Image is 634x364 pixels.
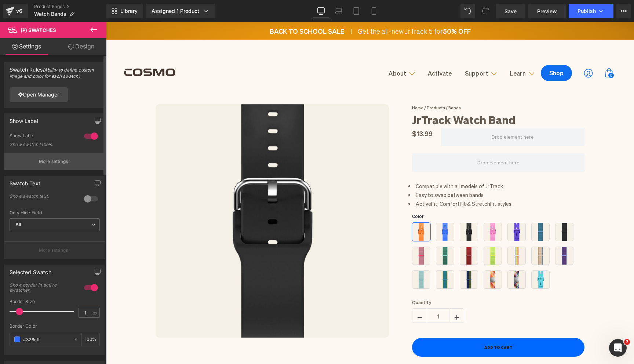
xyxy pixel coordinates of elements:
a: Login to the Cosmo Together Parent Portal [471,43,493,59]
a: Desktop [312,4,330,18]
div: Border Color [10,324,100,329]
li: Easy to swap between bands [302,169,478,178]
div: Show Label [10,114,38,124]
a: Preview [528,4,566,18]
button: Publish [569,4,613,18]
p: More settings [39,247,68,254]
p: Home / Products / Bands [306,82,478,89]
button: ADD TO CART [306,316,478,335]
a: New Library [106,4,143,18]
div: Selected Swatch [10,265,51,275]
small: (Ability to define custom image and color for each swatch) [10,67,94,79]
div: Only Hide Field [10,210,100,215]
label: Color [306,192,478,200]
li: ActiveFit, ComfortFit & StretchFit styles [302,178,478,186]
label: Quantity [306,278,478,286]
div: Border Size [10,299,100,304]
span: 7 [624,339,630,345]
a: Open Manager [10,87,68,102]
div: Show Label [10,133,77,141]
a: Design [55,38,108,55]
span: ADD TO CART [378,323,407,328]
p: More settings [39,158,68,165]
span: Publish [577,8,596,14]
span: Watch Bands [34,11,66,17]
strong: 50% OFF [337,4,365,13]
span: 0 [502,51,508,56]
button: More settings [4,153,105,170]
div: Swatch Text [10,176,40,186]
button: More settings [4,241,105,259]
a: Mobile [365,4,383,18]
span: (P) Swatches [21,27,56,33]
a: Tablet [347,4,365,18]
span: BACK TO SCHOOL SALE [164,4,238,14]
button: Undo [460,4,475,18]
span: Preview [537,7,557,15]
span: Get the all-new JrTrack 5 for [252,4,365,14]
a: 0 [496,44,511,58]
span: Save [504,7,517,15]
span: Compatible with all models of JrTrack [310,161,397,167]
div: Assigned 1 Product [152,7,209,15]
div: v6 [15,6,24,16]
a: JrTrack Watch Band [306,90,409,104]
span: $13.99 [306,107,327,116]
div: Show swatch text. [10,194,76,199]
div: Swatch Rules [10,62,100,79]
div: Show swatch labels. [10,142,76,147]
span: Library [120,8,138,14]
img: JrTrack Watch Band [50,82,283,316]
a: Laptop [330,4,347,18]
button: More [616,4,631,18]
span: | [244,4,246,14]
img: Cosmo Technologies, Inc. [18,44,69,56]
button: Redo [478,4,493,18]
a: v6 [3,4,28,18]
input: Color [23,335,70,343]
div: % [82,333,99,346]
iframe: Intercom live chat [609,339,627,357]
b: All [15,222,21,227]
span: px [92,310,99,315]
a: Product Pages [34,4,106,10]
div: Show border in active swatcher. [10,283,76,293]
